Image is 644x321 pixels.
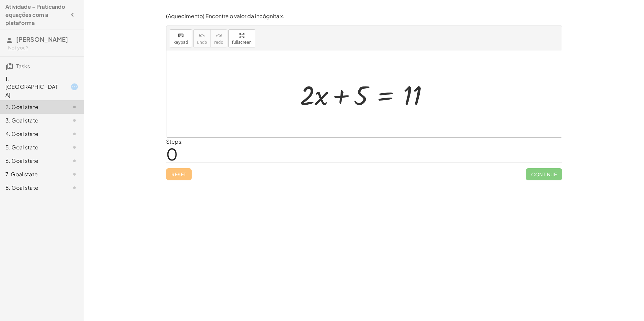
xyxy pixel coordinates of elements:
[5,170,60,178] div: 7. Goal state
[193,29,211,47] button: undoundo
[166,138,183,145] label: Steps:
[70,143,78,151] i: Task not started.
[70,184,78,192] i: Task not started.
[5,116,60,124] div: 3. Goal state
[5,143,60,151] div: 5. Goal state
[211,29,227,47] button: redoredo
[178,32,184,40] i: keyboard
[70,170,78,178] i: Task not started.
[197,40,207,45] span: undo
[16,35,68,43] span: [PERSON_NAME]
[8,44,78,51] div: Not you?
[70,157,78,165] i: Task not started.
[228,29,255,47] button: fullscreen
[170,29,192,47] button: keyboardkeypad
[232,40,252,45] span: fullscreen
[214,40,223,45] span: redo
[5,3,66,27] h4: Atividade - Praticando equações com a plataforma
[5,130,60,138] div: 4. Goal state
[16,63,30,70] span: Tasks
[5,157,60,165] div: 6. Goal state
[5,184,60,192] div: 8. Goal state
[5,75,60,99] div: 1. [GEOGRAPHIC_DATA]
[216,32,222,40] i: redo
[70,103,78,111] i: Task not started.
[166,144,178,164] span: 0
[70,116,78,124] i: Task not started.
[70,83,78,91] i: Task started.
[173,40,188,45] span: keypad
[5,103,60,111] div: 2. Goal state
[166,12,562,20] p: (Aquecimento) Encontre o valor da incógnita x.
[70,130,78,138] i: Task not started.
[199,32,205,40] i: undo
